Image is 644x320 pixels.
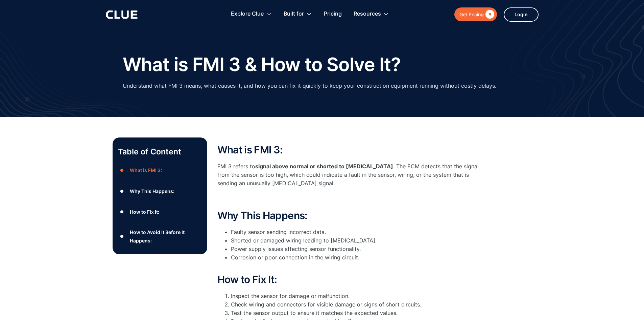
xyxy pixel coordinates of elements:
[130,228,201,245] div: How to Avoid It Before It Happens:
[130,187,174,195] div: Why This Happens:
[231,236,488,245] li: Shorted or damaged wiring leading to [MEDICAL_DATA].
[118,146,202,157] p: Table of Content
[123,54,401,75] h1: What is FMI 3 & How to Solve It?
[118,165,202,175] a: ●What is FMI 3:
[231,292,488,300] li: Inspect the sensor for damage or malfunction.
[217,210,488,221] h2: Why This Happens:
[130,166,162,174] div: What is FMI 3:
[324,3,342,25] a: Pricing
[284,3,304,25] div: Built for
[130,208,159,216] div: How to Fix It:
[217,144,488,155] h2: What is FMI 3:
[231,245,488,253] li: Power supply issues affecting sensor functionality.
[354,3,381,25] div: Resources
[231,309,488,317] li: Test the sensor output to ensure it matches the expected values.
[118,207,202,217] a: ●How to Fix It:
[217,194,488,203] p: ‍
[118,228,202,245] a: ●How to Avoid It Before It Happens:
[118,186,126,196] div: ●
[231,253,488,270] li: Corrosion or poor connection in the wiring circuit.
[118,186,202,196] a: ●Why This Happens:
[118,165,126,175] div: ●
[255,163,393,170] strong: signal above normal or shorted to [MEDICAL_DATA]
[231,3,272,25] div: Explore Clue
[231,300,488,309] li: Check wiring and connectors for visible damage or signs of short circuits.
[217,162,488,188] p: FMI 3 refers to . The ECM detects that the signal from the sensor is too high, which could indica...
[118,207,126,217] div: ●
[354,3,389,25] div: Resources
[217,274,488,285] h2: How to Fix It:
[484,10,494,19] div: 
[459,10,484,19] div: Get Pricing
[504,7,539,22] a: Login
[118,231,126,241] div: ●
[454,7,497,21] a: Get Pricing
[284,3,312,25] div: Built for
[231,228,488,236] li: Faulty sensor sending incorrect data.
[123,82,496,90] p: Understand what FMI 3 means, what causes it, and how you can fix it quickly to keep your construc...
[231,3,264,25] div: Explore Clue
